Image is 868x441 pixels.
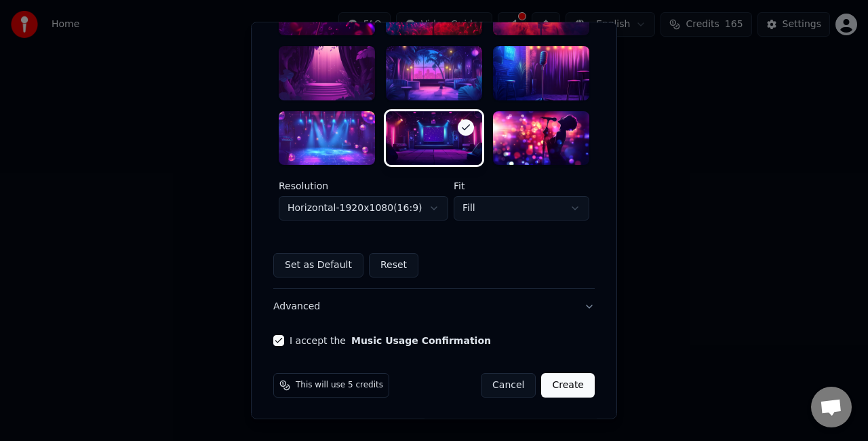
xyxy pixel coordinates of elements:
[541,374,595,398] button: Create
[273,290,595,325] button: Advanced
[351,337,491,346] button: I accept the
[481,374,536,398] button: Cancel
[369,254,418,278] button: Reset
[454,182,589,191] label: Fit
[273,254,363,278] button: Set as Default
[290,337,491,346] label: I accept the
[296,381,383,391] span: This will use 5 credits
[279,182,448,191] label: Resolution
